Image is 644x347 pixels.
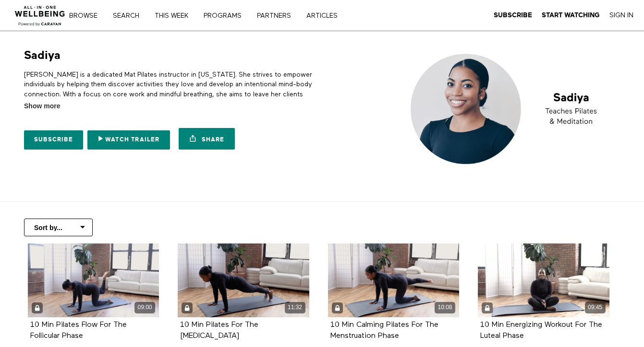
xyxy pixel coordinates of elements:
[151,12,198,19] a: THIS WEEK
[609,11,633,20] a: Sign In
[494,11,532,20] a: Subscribe
[30,321,127,339] a: 10 Min Pilates Flow For The Follicular Phase
[303,12,348,19] a: ARTICLES
[180,321,258,340] strong: 10 Min Pilates For The Menstrual Cycle
[179,128,234,150] a: Share
[478,243,609,317] a: 10 Min Energizing Workout For The Luteal Phase 09:45
[24,130,83,150] a: Subscribe
[254,12,301,19] a: PARTNERS
[28,243,159,317] a: 10 Min Pilates Flow For The Follicular Phase 09:00
[480,321,602,339] a: 10 Min Energizing Workout For The Luteal Phase
[134,302,155,313] div: 09:00
[109,12,149,19] a: Search
[178,243,309,317] a: 10 Min Pilates For The Menstrual Cycle 11:32
[24,101,60,111] span: Show more
[494,12,532,19] strong: Subscribe
[328,243,460,317] a: 10 Min Calming Pilates For The Menstruation Phase 10:08
[542,11,600,20] a: Start Watching
[285,302,305,313] div: 11:32
[66,12,108,19] a: Browse
[87,130,170,150] a: Watch Trailer
[330,321,438,339] a: 10 Min Calming Pilates For The Menstruation Phase
[76,11,357,20] nav: Primary
[24,70,318,109] p: [PERSON_NAME] is a dedicated Mat Pilates instructor in [US_STATE]. She strives to empower individ...
[24,48,61,63] h1: Sadiya
[402,48,620,170] img: Sadiya
[435,302,455,313] div: 10:08
[585,302,606,313] div: 09:45
[180,321,258,339] a: 10 Min Pilates For The [MEDICAL_DATA]
[200,12,252,19] a: PROGRAMS
[542,12,600,19] strong: Start Watching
